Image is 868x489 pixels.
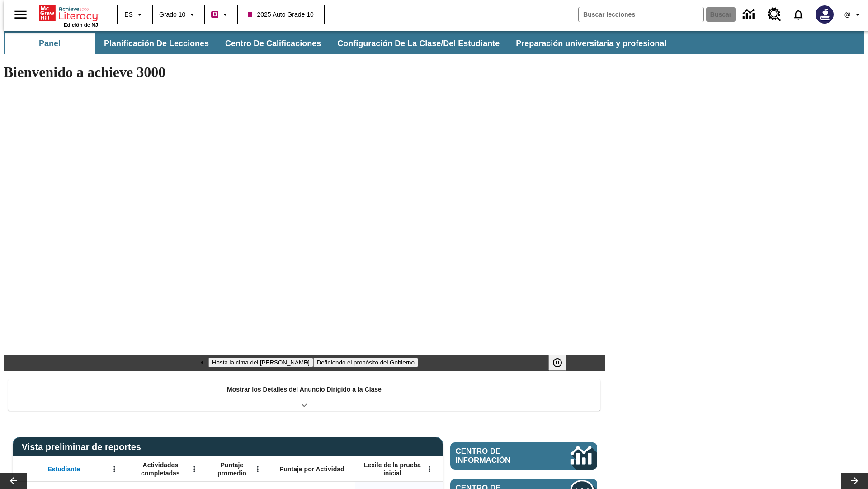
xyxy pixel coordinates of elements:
[208,358,313,367] button: Diapositiva 1 Hasta la cima del monte Tai
[22,442,146,452] span: Vista preliminar de reportes
[762,2,787,27] a: Centro de recursos, Se abrirá en una pestaña nueva.
[97,33,216,54] button: Planificación de lecciones
[131,461,190,477] span: Actividades completadas
[810,3,839,26] button: Escoja un nuevo avatar
[279,465,344,473] span: Puntaje por Actividad
[579,7,703,22] input: Buscar campo
[39,4,98,22] a: Portada
[188,462,201,476] button: Abrir menú
[208,6,234,23] button: Boost El color de la clase es rojo violeta. Cambiar el color de la clase.
[48,465,80,473] span: Estudiante
[156,6,201,23] button: Grado: Grado 10, Elige un grado
[330,33,507,54] button: Configuración de la clase/del estudiante
[456,447,540,465] span: Centro de información
[841,473,868,489] button: Carrusel de lecciones, seguir
[509,33,674,54] button: Preparación universitaria y profesional
[450,442,597,470] a: Centro de información
[159,10,185,19] span: Grado 10
[39,3,98,28] div: Portada
[787,3,810,26] a: Notificaciones
[120,6,149,23] button: Lenguaje: ES, Selecciona un idioma
[816,5,834,24] img: Avatar
[423,462,436,476] button: Abrir menú
[218,33,328,54] button: Centro de calificaciones
[212,9,217,20] span: B
[7,1,34,28] button: Abrir el menú lateral
[108,462,121,476] button: Abrir menú
[839,6,868,23] button: Perfil/Configuración
[248,10,313,19] span: 2025 Auto Grade 10
[4,31,864,54] div: Subbarra de navegación
[210,461,254,477] span: Puntaje promedio
[124,10,133,19] span: ES
[4,33,675,54] div: Subbarra de navegación
[313,358,418,367] button: Diapositiva 2 Definiendo el propósito del Gobierno
[251,462,264,476] button: Abrir menú
[227,385,382,394] p: Mostrar los Detalles del Anuncio Dirigido a la Clase
[8,379,600,411] div: Mostrar los Detalles del Anuncio Dirigido a la Clase
[844,10,850,19] span: @
[64,22,98,28] span: Edición de NJ
[548,355,576,371] div: Pausar
[548,355,566,371] button: Pausar
[359,461,425,477] span: Lexile de la prueba inicial
[737,2,762,27] a: Centro de información
[5,33,95,54] button: Panel
[4,64,605,81] h1: Bienvenido a achieve 3000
